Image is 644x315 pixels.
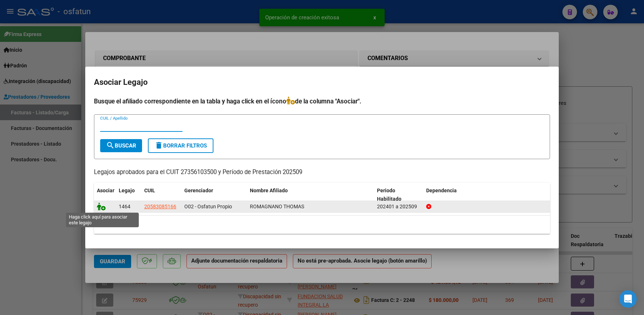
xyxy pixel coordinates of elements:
[106,141,115,150] mat-icon: search
[426,188,457,193] span: Dependencia
[184,188,213,193] span: Gerenciador
[247,183,374,207] datatable-header-cell: Nombre Afiliado
[100,139,142,152] button: Buscar
[119,188,135,193] span: Legajo
[144,188,155,193] span: CUIL
[94,183,116,207] datatable-header-cell: Asociar
[377,188,401,202] span: Periodo Habilitado
[619,290,637,308] div: Open Intercom Messenger
[250,188,288,193] span: Nombre Afiliado
[154,141,163,150] mat-icon: delete
[94,75,550,89] h2: Asociar Legajo
[250,204,304,209] span: ROMAGNANO THOMAS
[154,142,207,149] span: Borrar Filtros
[144,204,176,209] span: 20583085166
[116,183,141,207] datatable-header-cell: Legajo
[94,216,550,234] div: 1 registros
[377,202,420,211] div: 202401 a 202509
[184,204,232,209] span: O02 - Osfatun Propio
[106,142,136,149] span: Buscar
[423,183,550,207] datatable-header-cell: Dependencia
[148,138,213,153] button: Borrar Filtros
[181,183,247,207] datatable-header-cell: Gerenciador
[97,188,114,193] span: Asociar
[141,183,181,207] datatable-header-cell: CUIL
[119,204,130,209] span: 1464
[94,97,550,106] h4: Busque el afiliado correspondiente en la tabla y haga click en el ícono de la columna "Asociar".
[374,183,423,207] datatable-header-cell: Periodo Habilitado
[94,168,550,177] p: Legajos aprobados para el CUIT 27356103500 y Período de Prestación 202509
